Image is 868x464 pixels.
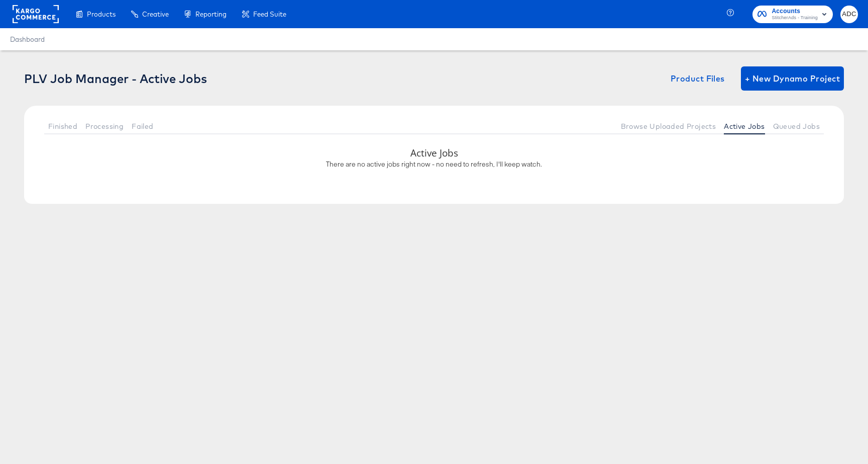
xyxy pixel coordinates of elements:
[741,66,844,91] button: + New Dynamo Project
[772,6,818,17] span: Accounts
[621,122,716,130] span: Browse Uploaded Projects
[253,10,286,18] span: Feed Suite
[24,71,207,86] div: PLV Job Manager - Active Jobs
[142,10,169,18] span: Creative
[85,122,124,130] span: Processing
[195,10,227,18] span: Reporting
[667,66,729,91] button: Product Files
[752,6,833,23] button: AccountsStitcherAds - Training
[132,122,153,130] span: Failed
[773,122,820,130] span: Queued Jobs
[772,14,818,22] span: StitcherAds - Training
[745,71,840,86] span: + New Dynamo Project
[87,10,116,18] span: Products
[840,6,858,23] button: ADC
[671,71,725,86] span: Product Files
[10,35,45,43] a: Dashboard
[59,146,809,160] h3: Active Jobs
[844,9,854,20] span: ADC
[48,122,77,130] span: Finished
[34,160,834,169] p: There are no active jobs right now - no need to refresh, I'll keep watch.
[724,122,765,130] span: Active Jobs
